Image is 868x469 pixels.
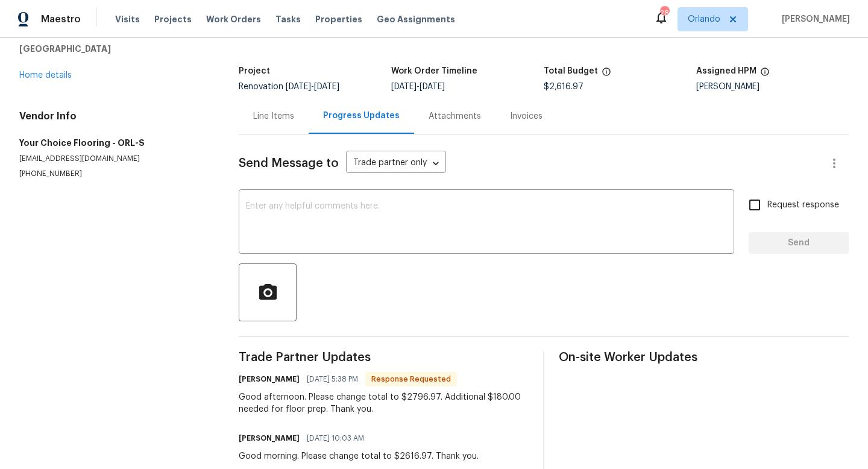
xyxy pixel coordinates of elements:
[760,67,770,83] span: The hpm assigned to this work order.
[307,373,358,385] span: [DATE] 5:38 PM
[391,83,417,91] span: [DATE]
[391,67,477,75] h5: Work Order Timeline
[660,7,668,19] div: 28
[767,199,839,212] span: Request response
[239,157,339,169] span: Send Message to
[239,373,300,385] h6: [PERSON_NAME]
[19,71,72,80] a: Home details
[19,169,210,179] p: [PHONE_NUMBER]
[544,83,583,91] span: $2,616.97
[19,137,210,149] h5: Your Choice Flooring - ORL-S
[253,110,294,122] div: Line Items
[307,432,364,444] span: [DATE] 10:03 AM
[115,13,140,25] span: Visits
[239,432,300,444] h6: [PERSON_NAME]
[377,13,455,25] span: Geo Assignments
[239,67,270,75] h5: Project
[19,43,210,55] h5: [GEOGRAPHIC_DATA]
[239,83,339,91] span: Renovation
[696,83,849,91] div: [PERSON_NAME]
[366,373,456,385] span: Response Requested
[239,450,479,462] div: Good morning. Please change total to $2616.97. Thank you.
[206,13,261,25] span: Work Orders
[688,13,720,25] span: Orlando
[391,83,445,91] span: -
[346,154,446,174] div: Trade partner only
[315,13,362,25] span: Properties
[41,13,81,25] span: Maestro
[19,154,210,164] p: [EMAIL_ADDRESS][DOMAIN_NAME]
[429,110,481,122] div: Attachments
[239,391,529,415] div: Good afternoon. Please change total to $2796.97. Additional $180.00 needed for floor prep. Thank ...
[559,351,849,364] span: On-site Worker Updates
[154,13,192,25] span: Projects
[510,110,542,122] div: Invoices
[323,110,400,122] div: Progress Updates
[602,67,611,83] span: The total cost of line items that have been proposed by Opendoor. This sum includes line items th...
[777,13,850,25] span: [PERSON_NAME]
[286,83,311,91] span: [DATE]
[19,110,210,122] h4: Vendor Info
[314,83,339,91] span: [DATE]
[420,83,445,91] span: [DATE]
[696,67,756,75] h5: Assigned HPM
[544,67,598,75] h5: Total Budget
[239,351,529,364] span: Trade Partner Updates
[275,15,301,24] span: Tasks
[286,83,339,91] span: -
